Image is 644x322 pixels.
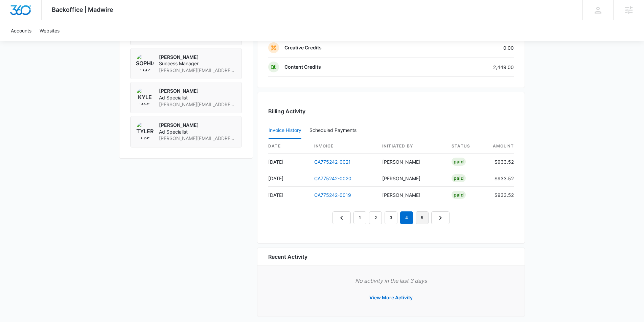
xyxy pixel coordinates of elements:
p: [PERSON_NAME] [159,122,236,129]
td: 2,449.00 [442,57,514,77]
p: [PERSON_NAME] [159,54,236,61]
a: Page 3 [385,211,397,224]
th: date [268,139,309,154]
a: CA775242-0021 [314,159,351,165]
img: Tyler Rasdon [136,122,154,139]
button: Invoice History [269,122,301,139]
td: [PERSON_NAME] [377,170,446,187]
a: Page 1 [353,211,366,224]
td: $933.52 [487,187,514,203]
td: $933.52 [487,154,514,170]
th: amount [487,139,514,154]
a: CA775242-0019 [314,192,351,198]
img: Kyle Davis [136,88,154,105]
div: Scheduled Payments [309,128,359,133]
p: No activity in the last 3 days [268,277,514,285]
td: [PERSON_NAME] [377,187,446,203]
td: [DATE] [268,170,309,187]
th: status [446,139,487,154]
nav: Pagination [332,211,450,224]
p: [PERSON_NAME] [159,88,236,94]
span: [PERSON_NAME][EMAIL_ADDRESS][PERSON_NAME][DOMAIN_NAME] [159,135,236,142]
span: Ad Specialist [159,129,236,135]
th: invoice [309,139,377,154]
span: Ad Specialist [159,94,236,101]
div: Paid [452,158,466,166]
img: Sophia Elmore [136,54,154,71]
p: Creative Credits [284,44,322,51]
div: Paid [452,191,466,199]
h3: Billing Activity [268,107,514,115]
td: [PERSON_NAME] [377,154,446,170]
button: View More Activity [363,290,419,306]
span: [PERSON_NAME][EMAIL_ADDRESS][PERSON_NAME][DOMAIN_NAME] [159,67,236,74]
span: Backoffice | Madwire [52,6,113,13]
p: Content Credits [284,64,321,70]
a: Websites [36,20,64,41]
td: 0.00 [442,38,514,57]
a: Accounts [7,20,36,41]
div: Paid [452,174,466,182]
a: Page 2 [369,211,382,224]
a: Previous Page [332,211,351,224]
td: [DATE] [268,154,309,170]
td: [DATE] [268,187,309,203]
th: Initiated By [377,139,446,154]
td: $933.52 [487,170,514,187]
em: 4 [400,211,413,224]
a: CA775242-0020 [314,176,351,181]
h6: Recent Activity [268,253,307,261]
span: Success Manager [159,60,236,67]
a: Page 5 [416,211,429,224]
a: Next Page [431,211,450,224]
span: [PERSON_NAME][EMAIL_ADDRESS][PERSON_NAME][DOMAIN_NAME] [159,101,236,108]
